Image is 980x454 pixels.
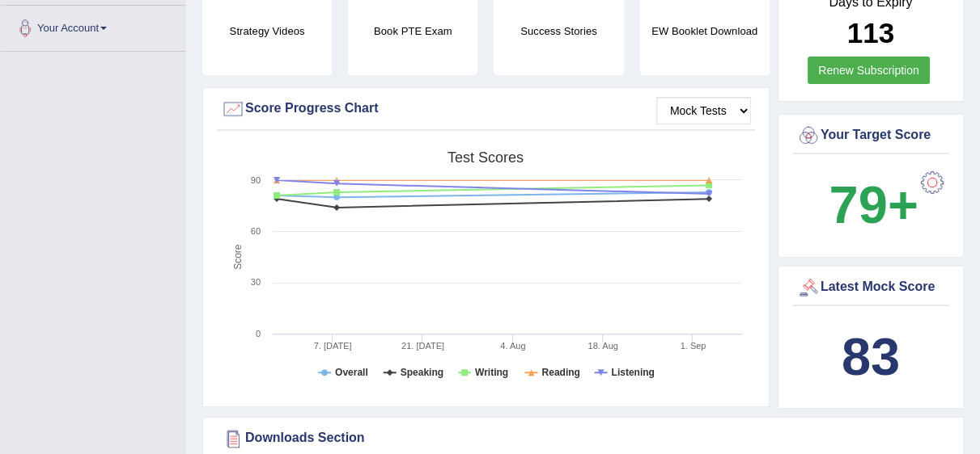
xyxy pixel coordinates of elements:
[335,367,368,378] tspan: Overall
[401,367,443,378] tspan: Speaking
[475,367,508,378] tspan: Writing
[842,327,900,386] b: 83
[808,57,930,84] a: Renew Subscription
[221,97,751,121] div: Score Progress Chart
[314,341,352,351] tspan: 7. [DATE]
[494,23,623,40] h4: Success Stories
[611,367,654,378] tspan: Listening
[251,226,261,236] text: 60
[401,341,444,351] tspan: 21. [DATE]
[640,23,770,40] h4: EW Booklet Download
[796,124,945,148] div: Your Target Score
[588,341,617,351] tspan: 18. Aug
[796,275,945,300] div: Latest Mock Score
[251,277,261,287] text: 30
[348,23,477,40] h4: Book PTE Exam
[829,175,918,234] b: 79+
[448,149,524,166] tspan: Test scores
[256,329,261,338] text: 0
[541,367,579,378] tspan: Reading
[202,23,332,40] h4: Strategy Videos
[681,341,706,351] tspan: 1. Sep
[500,341,525,351] tspan: 4. Aug
[221,427,945,451] div: Downloads Section
[1,6,185,46] a: Your Account
[251,175,261,185] text: 90
[232,244,244,270] tspan: Score
[847,17,894,48] b: 113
